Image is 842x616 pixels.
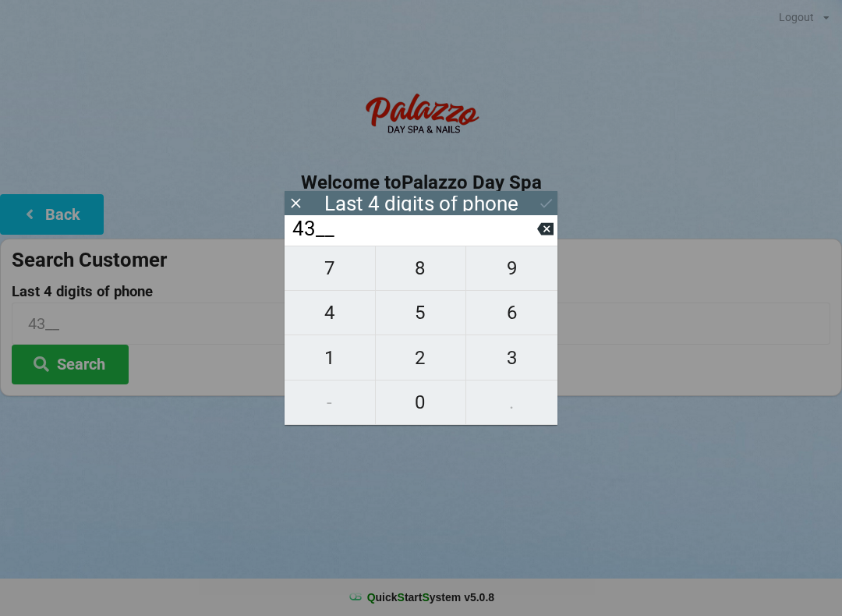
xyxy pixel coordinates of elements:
[466,291,557,335] button: 6
[285,296,375,329] span: 4
[376,342,466,374] span: 2
[376,291,467,335] button: 5
[376,246,467,291] button: 8
[376,335,467,380] button: 2
[285,252,375,285] span: 7
[285,246,376,291] button: 7
[466,296,557,329] span: 6
[376,252,466,285] span: 8
[285,335,376,380] button: 1
[324,196,518,211] div: Last 4 digits of phone
[466,252,557,285] span: 9
[285,291,376,335] button: 4
[466,342,557,374] span: 3
[376,381,467,425] button: 0
[285,342,375,374] span: 1
[376,386,466,419] span: 0
[376,296,466,329] span: 5
[466,246,557,291] button: 9
[466,335,557,380] button: 3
